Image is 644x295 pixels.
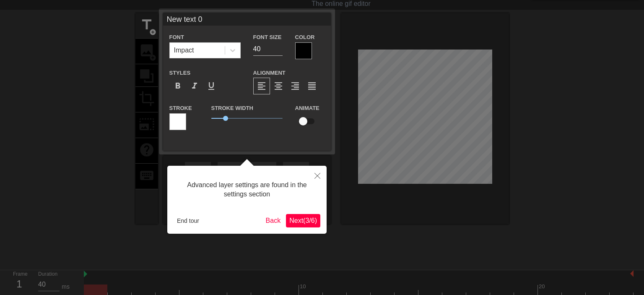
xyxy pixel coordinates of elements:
[286,214,320,227] button: Next
[289,217,317,224] span: Next ( 3 / 6 )
[262,214,284,227] button: Back
[174,214,203,227] button: End tour
[174,172,320,208] div: Advanced layer settings are found in the settings section
[308,166,327,185] button: Close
